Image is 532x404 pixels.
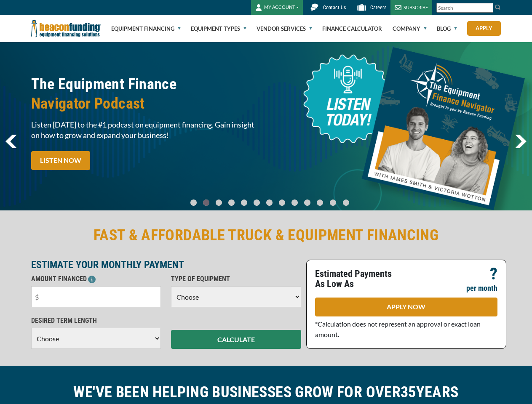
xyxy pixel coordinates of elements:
span: Listen [DATE] to the #1 podcast on equipment financing. Gain insight on how to grow and expand yo... [31,120,261,141]
span: Contact Us [323,5,346,11]
a: Blog [437,15,457,42]
img: Beacon Funding Corporation logo [31,15,101,42]
p: AMOUNT FINANCED [31,274,161,284]
a: Go To Slide 5 [251,199,262,206]
a: Go To Slide 0 [188,199,198,206]
a: Go To Slide 11 [328,199,338,206]
a: Go To Slide 3 [226,199,236,206]
a: LISTEN NOW [31,151,90,170]
button: CALCULATE [171,330,301,349]
a: Clear search text [484,5,491,11]
p: per month [466,283,497,293]
p: DESIRED TERM LENGTH [31,316,161,326]
a: Go To Slide 9 [302,199,312,206]
p: TYPE OF EQUIPMENT [171,274,301,284]
input: $ [31,286,161,307]
p: ESTIMATE YOUR MONTHLY PAYMENT [31,260,301,270]
img: Right Navigator [515,135,527,148]
a: Vendor Services [257,15,312,42]
span: Navigator Podcast [31,94,261,113]
a: previous [5,135,17,148]
span: 35 [401,383,416,401]
a: Go To Slide 10 [315,199,325,206]
img: Search [495,4,501,11]
img: Left Navigator [5,135,17,148]
span: *Calculation does not represent an approval or exact loan amount. [315,320,481,338]
p: Estimated Payments As Low As [315,269,401,289]
a: Go To Slide 6 [264,199,274,206]
h2: The Equipment Finance [31,74,261,113]
a: next [515,135,527,148]
a: Go To Slide 12 [341,199,351,206]
a: Go To Slide 7 [277,199,287,206]
input: Search [436,3,493,13]
a: Company [393,15,427,42]
a: Go To Slide 4 [239,199,249,206]
a: Go To Slide 8 [289,199,299,206]
a: Go To Slide 1 [201,199,211,206]
a: Apply [467,21,501,36]
a: Equipment Types [191,15,246,42]
p: ? [490,269,497,279]
h2: WE'VE BEEN HELPING BUSINESSES GROW FOR OVER YEARS [31,383,501,402]
span: Careers [370,5,386,11]
a: Go To Slide 2 [214,199,224,206]
a: Equipment Financing [111,15,181,42]
a: Finance Calculator [322,15,382,42]
a: APPLY NOW [315,298,497,316]
h2: FAST & AFFORDABLE TRUCK & EQUIPMENT FINANCING [31,226,501,245]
